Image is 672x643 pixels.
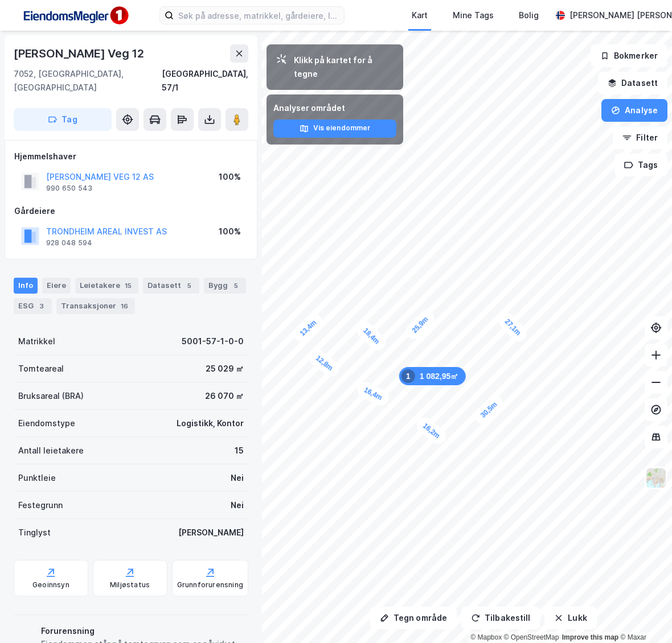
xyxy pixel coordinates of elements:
div: Map marker [472,393,507,427]
img: Z [645,467,667,489]
div: 100% [219,170,241,184]
div: Bygg [204,278,246,294]
div: 1 [401,369,415,383]
div: [GEOGRAPHIC_DATA], 57/1 [162,67,248,94]
div: Miljøstatus [110,580,150,590]
button: Tegn område [370,607,457,629]
a: OpenStreetMap [504,633,559,641]
div: 990 650 543 [46,184,92,193]
div: Analyser området [273,101,396,115]
div: Klikk på kartet for å tegne [294,53,394,81]
div: Antall leietakere [18,444,84,457]
div: Kontrollprogram for chat [615,588,672,643]
div: Kart [412,9,428,22]
div: 5 [183,280,195,291]
input: Søk på adresse, matrikkel, gårdeiere, leietakere eller personer [174,7,344,24]
div: Nei [231,498,244,512]
div: Tinglyst [18,526,51,539]
button: Lukk [544,607,596,629]
div: Grunnforurensning [177,580,243,590]
div: Map marker [413,414,449,447]
div: Leietakere [75,278,138,294]
div: [PERSON_NAME] [178,526,244,539]
div: 15 [122,280,134,291]
div: 5 [230,280,241,291]
div: Bolig [519,9,539,22]
div: Matrikkel [18,335,55,348]
div: Hjemmelshaver [14,150,248,163]
div: ESG [14,298,52,314]
div: Punktleie [18,471,56,485]
div: Eiere [42,278,71,294]
button: Analyse [601,99,667,122]
div: 928 048 594 [46,238,92,248]
button: Tags [614,154,667,176]
div: Map marker [495,310,530,345]
div: Map marker [355,380,391,409]
div: Eiendomstype [18,417,75,430]
button: Vis eiendommer [273,119,396,138]
div: Bruksareal (BRA) [18,389,84,403]
div: 26 070 ㎡ [205,389,244,403]
div: Mine Tags [453,9,494,22]
div: Tomteareal [18,362,64,376]
div: Map marker [291,311,326,345]
div: 15 [235,444,244,457]
button: Bokmerker [591,44,667,67]
div: Transaksjoner [56,298,135,314]
div: Datasett [143,278,199,294]
div: Map marker [399,367,466,385]
div: 100% [219,225,241,238]
div: 3 [36,300,47,312]
div: Gårdeiere [14,204,248,218]
div: 16 [118,300,130,312]
div: 5001-57-1-0-0 [182,335,244,348]
div: Map marker [306,347,342,380]
div: [PERSON_NAME] Veg 12 [14,44,146,63]
a: Improve this map [562,633,618,641]
div: 7052, [GEOGRAPHIC_DATA], [GEOGRAPHIC_DATA] [14,67,162,94]
div: Map marker [403,307,437,342]
div: Map marker [354,319,388,353]
button: Datasett [598,72,667,94]
button: Tag [14,108,112,131]
div: Geoinnsyn [32,580,69,590]
div: Nei [231,471,244,485]
button: Filter [613,126,667,149]
div: Festegrunn [18,498,63,512]
button: Tilbakestill [461,607,540,629]
iframe: Chat Widget [615,588,672,643]
div: 25 029 ㎡ [206,362,244,376]
div: Forurensning [41,624,244,638]
div: Info [14,278,38,294]
img: F4PB6Px+NJ5v8B7XTbfpPpyloAAAAASUVORK5CYII= [18,3,132,28]
a: Mapbox [470,633,502,641]
div: Logistikk, Kontor [177,417,244,430]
